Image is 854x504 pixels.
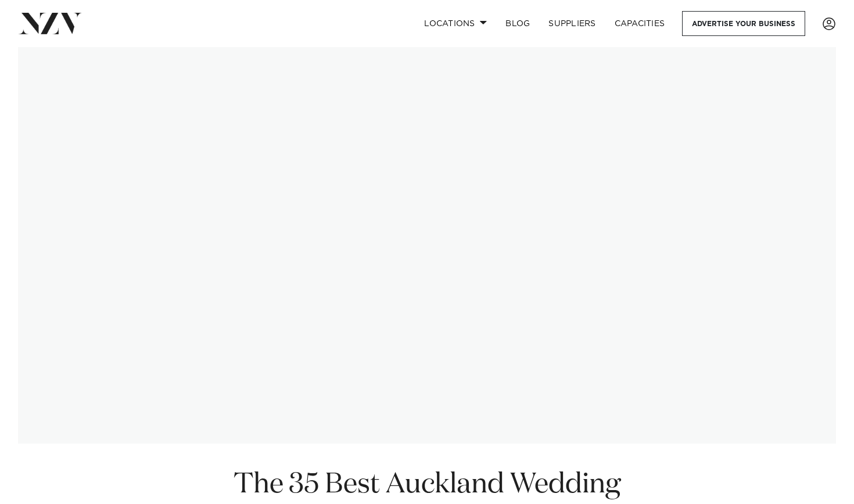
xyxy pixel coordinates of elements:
[496,11,539,36] a: BLOG
[682,11,805,36] a: Advertise your business
[415,11,496,36] a: Locations
[539,11,605,36] a: SUPPLIERS
[605,11,674,36] a: Capacities
[19,13,82,34] img: nzv-logo.png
